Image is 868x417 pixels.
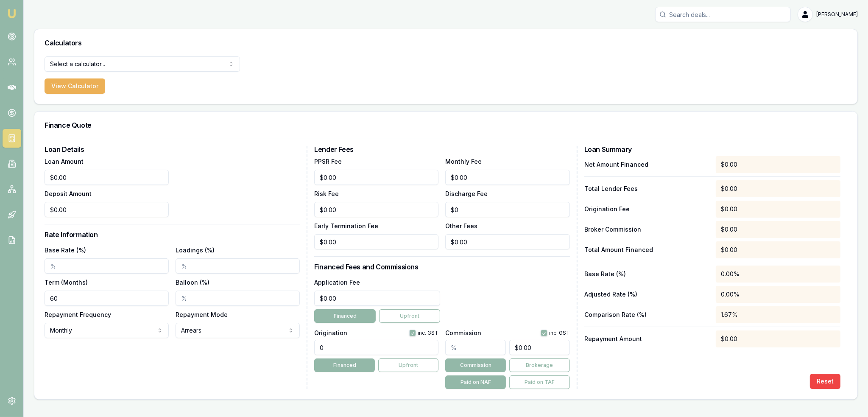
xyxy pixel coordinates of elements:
[445,330,481,336] label: Commission
[445,202,569,217] input: $
[584,146,840,153] h3: Loan Summary
[45,202,169,217] input: $
[584,246,709,254] p: Total Amount Financed
[314,234,438,249] input: $
[314,222,378,229] label: Early Termination Fee
[584,185,709,193] p: Total Lender Fees
[716,221,840,238] div: $0.00
[314,146,569,153] h3: Lender Fees
[716,306,840,323] div: 1.67%
[445,222,477,229] label: Other Fees
[314,190,339,197] label: Risk Fee
[45,279,88,286] label: Term (Months)
[584,335,709,343] p: Repayment Amount
[584,290,709,299] p: Adjusted Rate (%)
[7,8,17,19] img: emu-icon-u.png
[716,266,840,283] div: 0.00%
[314,358,375,372] button: Financed
[378,358,439,372] button: Upfront
[716,156,840,173] div: $0.00
[176,246,215,254] label: Loadings (%)
[45,146,300,153] h3: Loan Details
[445,170,569,185] input: $
[314,309,376,323] button: Financed
[379,309,441,323] button: Upfront
[409,330,438,336] div: inc. GST
[314,291,440,306] input: $
[45,170,169,185] input: $
[445,358,506,372] button: Commission
[584,225,709,234] p: Broker Commission
[314,158,342,165] label: PPSR Fee
[176,258,300,274] input: %
[45,78,105,94] button: View Calculator
[314,202,438,217] input: $
[655,7,791,22] input: Search deals
[45,122,847,129] h3: Finance Quote
[176,291,300,306] input: %
[584,160,709,169] p: Net Amount Financed
[314,330,347,336] label: Origination
[45,246,86,254] label: Base Rate (%)
[509,358,570,372] button: Brokerage
[314,279,360,286] label: Application Fee
[716,241,840,258] div: $0.00
[584,311,709,319] p: Comparison Rate (%)
[445,375,506,389] button: Paid on NAF
[584,270,709,278] p: Base Rate (%)
[45,231,300,238] h3: Rate Information
[176,311,228,318] label: Repayment Mode
[445,340,506,355] input: %
[45,190,92,197] label: Deposit Amount
[445,190,488,197] label: Discharge Fee
[314,263,569,270] h3: Financed Fees and Commissions
[176,279,209,286] label: Balloon (%)
[541,330,570,336] div: inc. GST
[45,258,169,274] input: %
[716,330,840,347] div: $0.00
[810,374,840,389] button: Reset
[816,11,858,18] span: [PERSON_NAME]
[445,158,482,165] label: Monthly Fee
[445,234,569,249] input: $
[716,201,840,218] div: $0.00
[45,39,847,46] h3: Calculators
[314,170,438,185] input: $
[45,311,111,318] label: Repayment Frequency
[716,180,840,197] div: $0.00
[716,286,840,303] div: 0.00%
[45,158,84,165] label: Loan Amount
[509,375,570,389] button: Paid on TAF
[584,205,709,213] p: Origination Fee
